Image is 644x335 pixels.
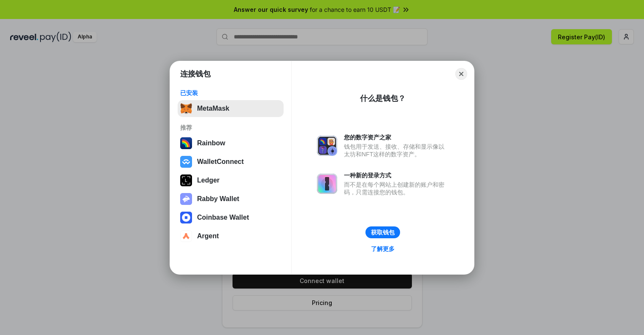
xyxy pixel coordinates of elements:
div: Rabby Wallet [197,195,239,203]
div: Coinbase Wallet [197,214,249,221]
button: 获取钱包 [365,226,400,238]
img: svg+xml,%3Csvg%20xmlns%3D%22http%3A%2F%2Fwww.w3.org%2F2000%2Fsvg%22%20width%3D%2228%22%20height%3... [180,174,192,186]
div: 钱包用于发送、接收、存储和显示像以太坊和NFT这样的数字资产。 [344,143,449,158]
button: Close [455,68,467,80]
a: 了解更多 [366,243,400,254]
img: svg+xml,%3Csvg%20width%3D%2228%22%20height%3D%2228%22%20viewBox%3D%220%200%2028%2028%22%20fill%3D... [180,212,192,223]
button: WalletConnect [178,153,284,170]
div: 已安装 [180,89,281,97]
img: svg+xml,%3Csvg%20xmlns%3D%22http%3A%2F%2Fwww.w3.org%2F2000%2Fsvg%22%20fill%3D%22none%22%20viewBox... [180,193,192,205]
div: 获取钱包 [371,229,395,236]
div: WalletConnect [197,158,244,166]
h1: 连接钱包 [180,69,211,79]
img: svg+xml,%3Csvg%20fill%3D%22none%22%20height%3D%2233%22%20viewBox%3D%220%200%2035%2033%22%20width%... [180,103,192,114]
div: 而不是在每个网站上创建新的账户和密码，只需连接您的钱包。 [344,181,449,196]
img: svg+xml,%3Csvg%20width%3D%22120%22%20height%3D%22120%22%20viewBox%3D%220%200%20120%20120%22%20fil... [180,137,192,149]
div: 了解更多 [371,245,395,253]
div: Argent [197,232,219,240]
img: svg+xml,%3Csvg%20xmlns%3D%22http%3A%2F%2Fwww.w3.org%2F2000%2Fsvg%22%20fill%3D%22none%22%20viewBox... [317,174,337,194]
img: svg+xml,%3Csvg%20width%3D%2228%22%20height%3D%2228%22%20viewBox%3D%220%200%2028%2028%22%20fill%3D... [180,230,192,242]
div: 推荐 [180,124,281,131]
button: Argent [178,228,284,245]
div: MetaMask [197,105,229,112]
div: Ledger [197,177,219,184]
div: Rainbow [197,139,225,147]
img: svg+xml,%3Csvg%20xmlns%3D%22http%3A%2F%2Fwww.w3.org%2F2000%2Fsvg%22%20fill%3D%22none%22%20viewBox... [317,136,337,156]
img: svg+xml,%3Csvg%20width%3D%2228%22%20height%3D%2228%22%20viewBox%3D%220%200%2028%2028%22%20fill%3D... [180,156,192,168]
button: MetaMask [178,100,284,117]
button: Ledger [178,172,284,189]
div: 什么是钱包？ [360,93,406,103]
div: 您的数字资产之家 [344,133,449,141]
button: Rabby Wallet [178,191,284,207]
div: 一种新的登录方式 [344,172,449,179]
button: Rainbow [178,135,284,152]
button: Coinbase Wallet [178,209,284,226]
